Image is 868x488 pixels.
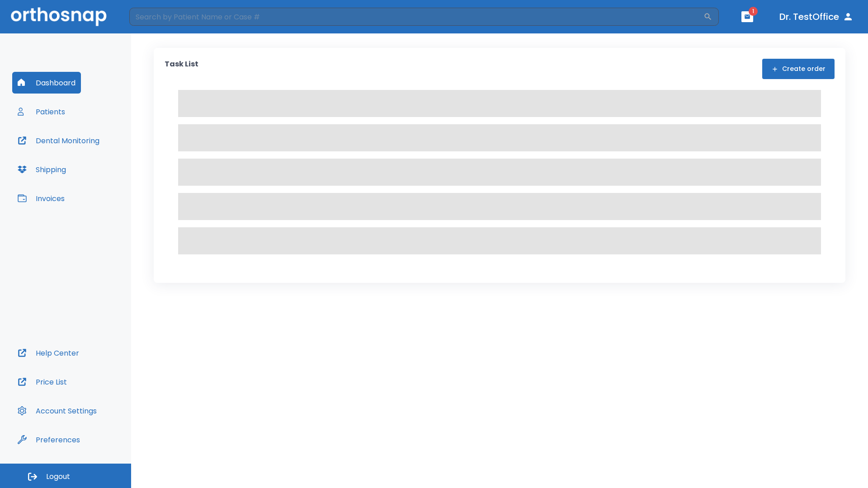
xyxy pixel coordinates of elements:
button: Price List [12,371,72,393]
p: Task List [165,59,198,79]
button: Dr. TestOffice [776,9,857,25]
button: Dashboard [12,72,81,94]
button: Shipping [12,159,71,180]
img: Orthosnap [11,7,107,26]
button: Invoices [12,188,70,209]
button: Dental Monitoring [12,130,105,151]
button: Create order [762,59,835,79]
button: Patients [12,101,71,122]
button: Preferences [12,429,85,450]
button: Help Center [12,342,85,364]
span: 1 [749,7,758,16]
input: Search by Patient Name or Case # [129,8,703,26]
span: Logout [46,472,70,482]
button: Account Settings [12,400,102,422]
